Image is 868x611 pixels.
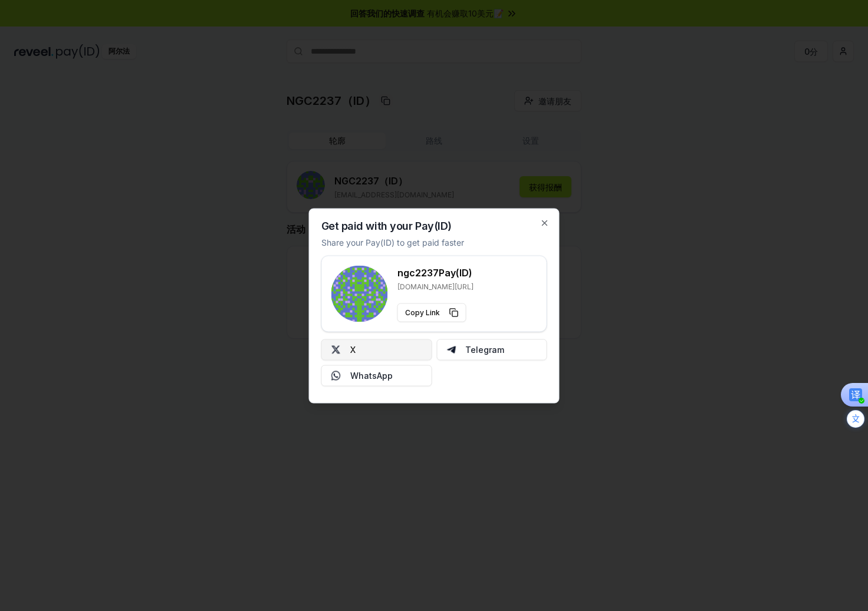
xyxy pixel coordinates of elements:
[321,339,432,360] button: X
[397,282,474,291] p: [DOMAIN_NAME][URL]
[321,236,464,248] p: Share your Pay(ID) to get paid faster
[397,303,466,322] button: Copy Link
[321,365,432,386] button: WhatsApp
[321,220,452,231] h2: Get paid with your Pay(ID)
[397,265,474,279] h3: ngc2237 Pay(ID)
[331,345,341,354] img: X
[446,345,456,354] img: Telegram
[331,371,341,380] img: Whatsapp
[436,339,547,360] button: Telegram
